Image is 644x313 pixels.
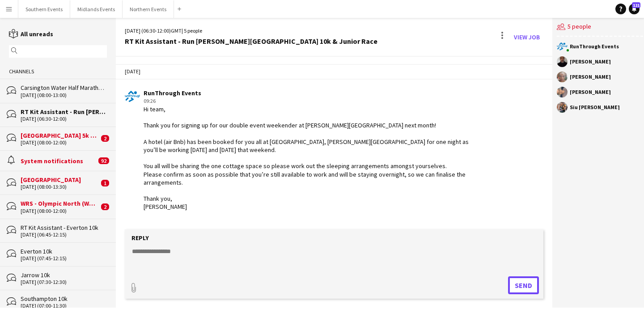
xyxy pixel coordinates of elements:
div: 5 people [557,18,643,37]
div: 09:26 [144,97,474,105]
div: [PERSON_NAME] [570,59,611,64]
a: All unreads [9,30,53,38]
div: [DATE] (06:30-12:00) [21,116,107,122]
div: Siu [PERSON_NAME] [570,105,620,110]
div: [DATE] (06:30-12:00) | 5 people [125,27,377,35]
a: 121 [629,4,640,14]
div: RT Kit Assistant - Run [PERSON_NAME][GEOGRAPHIC_DATA] 10k & Junior Race [125,37,377,45]
button: Midlands Events [70,0,123,18]
div: [DATE] (07:45-12:15) [21,255,107,262]
div: [DATE] (08:00-12:00) [21,140,99,146]
div: Hi team, Thank you for signing up for our double event weekender at [PERSON_NAME][GEOGRAPHIC_DATA... [144,105,474,211]
button: Southern Events [18,0,70,18]
div: [PERSON_NAME] [570,89,611,95]
span: 121 [632,2,640,8]
div: System notifications [21,157,96,165]
div: [DATE] (06:45-12:15) [21,232,107,238]
div: Carsington Water Half Marathon & 10km [21,84,107,92]
div: [PERSON_NAME] [570,74,611,80]
div: [DATE] (07:30-12:30) [21,279,107,285]
span: 1 [101,180,109,186]
div: [GEOGRAPHIC_DATA] 5k and 10k [21,131,99,140]
div: [DATE] (07:00-11:30) [21,303,107,309]
a: View Job [510,30,543,44]
span: 2 [101,135,109,142]
span: 92 [98,157,109,164]
div: Everton 10k [21,247,107,255]
div: [DATE] (08:00-12:00) [21,208,99,214]
div: Southampton 10k [21,295,107,303]
div: [DATE] [116,64,552,79]
div: [GEOGRAPHIC_DATA] [21,176,99,184]
div: Jarrow 10k [21,271,107,279]
span: 2 [101,203,109,210]
div: [DATE] (08:00-13:00) [21,92,107,98]
div: RunThrough Events [570,44,619,49]
div: RT Kit Assistant - Everton 10k [21,224,107,232]
div: RT Kit Assistant - Run [PERSON_NAME][GEOGRAPHIC_DATA] 10k & Junior Race [21,108,107,116]
div: RunThrough Events [144,89,474,97]
div: [DATE] (08:00-13:30) [21,184,99,190]
button: Send [508,276,539,294]
div: WRS - Olympic North (Women Only) [21,199,99,207]
span: GMT [171,27,182,34]
label: Reply [131,234,149,242]
button: Northern Events [123,0,174,18]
